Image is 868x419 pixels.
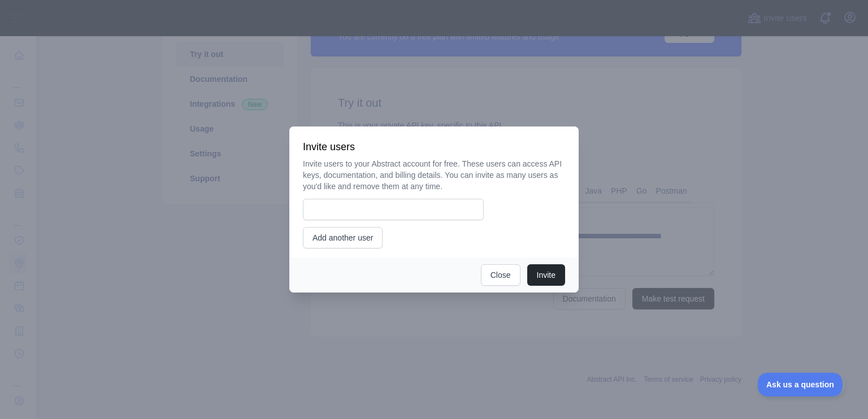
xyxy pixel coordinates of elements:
h3: Invite users [303,140,565,154]
button: Add another user [303,227,383,248]
iframe: Toggle Customer Support [758,373,845,396]
p: Invite users to your Abstract account for free. These users can access API keys, documentation, a... [303,158,565,192]
button: Invite [527,264,565,286]
button: Close [481,264,520,286]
